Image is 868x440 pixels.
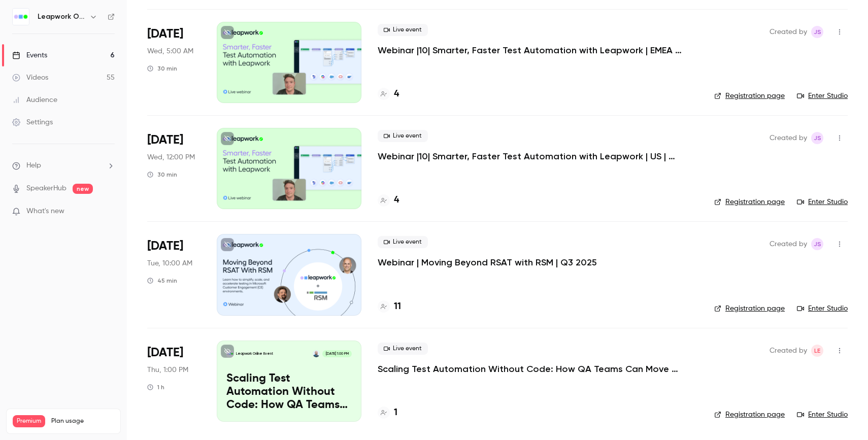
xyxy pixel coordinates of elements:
a: Enter Studio [797,410,848,420]
a: Webinar | Moving Beyond RSAT with RSM | Q3 2025 [378,256,597,268]
a: SpeakerHub [26,183,66,194]
div: 30 min [147,64,177,73]
span: new [73,184,93,194]
div: Oct 29 Wed, 10:00 AM (Europe/London) [147,22,201,103]
a: Registration page [714,91,785,101]
h4: 4 [394,87,399,101]
a: Enter Studio [797,91,848,101]
span: Lauren Everett [811,345,823,357]
span: [DATE] [147,345,183,361]
a: Webinar |10| Smarter, Faster Test Automation with Leapwork | EMEA | Q4 2025 [378,44,682,56]
span: Created by [770,345,807,357]
span: Tue, 10:00 AM [147,258,192,268]
div: Videos [12,73,48,83]
div: Nov 4 Tue, 11:00 AM (America/New York) [147,234,201,315]
p: Leapwork Online Event [236,351,273,356]
h4: 11 [394,300,401,314]
span: Jaynesh Singh [811,26,823,38]
a: 11 [378,300,401,314]
span: Created by [770,238,807,250]
a: 1 [378,406,397,420]
div: Audience [12,95,57,105]
span: Premium [13,415,45,427]
span: Live event [378,236,428,248]
span: Created by [770,132,807,144]
h4: 1 [394,406,397,420]
div: Settings [12,117,53,127]
img: Leo Laskin [313,350,320,357]
div: 45 min [147,277,177,285]
a: 4 [378,193,399,207]
h6: Leapwork Online Event [38,12,85,22]
div: Nov 13 Thu, 1:00 PM (America/Chicago) [147,341,201,422]
span: [DATE] [147,26,183,42]
span: Jaynesh Singh [811,238,823,250]
li: help-dropdown-opener [12,160,115,171]
span: What's new [26,206,64,217]
div: Oct 29 Wed, 10:00 AM (America/Los Angeles) [147,128,201,209]
a: Enter Studio [797,303,848,314]
a: Registration page [714,410,785,420]
a: Registration page [714,197,785,207]
span: Plan usage [51,417,114,425]
div: Events [12,50,47,60]
h4: 4 [394,193,399,207]
a: Enter Studio [797,197,848,207]
span: Live event [378,343,428,355]
a: Registration page [714,303,785,314]
div: 30 min [147,171,177,179]
span: JS [814,26,821,38]
span: Live event [378,130,428,142]
span: JS [814,132,821,144]
a: Scaling Test Automation Without Code: How QA Teams Can Move Faster and Fail-SafeLeapwork Online E... [217,341,361,422]
img: Leapwork Online Event [13,9,29,25]
span: [DATE] [147,132,183,148]
span: Thu, 1:00 PM [147,365,188,375]
span: Live event [378,24,428,36]
span: Help [26,160,41,171]
div: 1 h [147,383,164,391]
iframe: Noticeable Trigger [103,207,115,216]
a: Webinar |10| Smarter, Faster Test Automation with Leapwork | US | Q4 2025 [378,150,682,162]
span: JS [814,238,821,250]
span: Wed, 5:00 AM [147,46,193,56]
span: Wed, 12:00 PM [147,152,195,162]
span: Created by [770,26,807,38]
a: Scaling Test Automation Without Code: How QA Teams Can Move Faster and Fail-Safe [378,363,682,375]
a: 4 [378,87,399,101]
p: Scaling Test Automation Without Code: How QA Teams Can Move Faster and Fail-Safe [226,373,352,412]
span: [DATE] [147,238,183,254]
span: LE [814,345,820,357]
span: [DATE] 1:00 PM [322,350,351,357]
span: Jaynesh Singh [811,132,823,144]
